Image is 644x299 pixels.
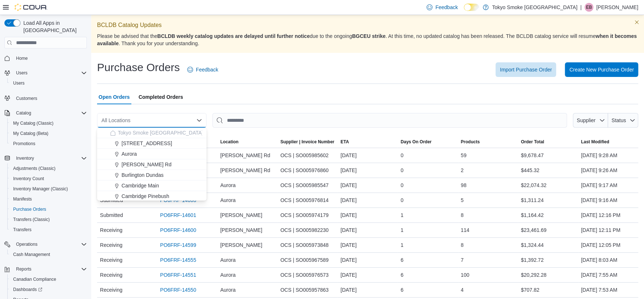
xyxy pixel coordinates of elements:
span: Receiving [100,256,122,264]
span: Users [13,80,24,86]
span: Catalog [13,109,87,117]
button: Tokyo Smoke [GEOGRAPHIC_DATA] [97,128,207,138]
span: Home [13,54,87,63]
span: Open Orders [99,90,130,104]
p: Please be advised that the due to the ongoing . At this time, no updated catalog has been release... [97,32,638,47]
span: Aurora [220,181,236,190]
span: Burlington Dundas [122,171,163,179]
div: [DATE] [338,238,398,252]
button: Users [13,69,30,77]
div: $1,324.44 [518,238,578,252]
button: ETA [338,136,398,148]
h1: Purchase Orders [97,60,180,75]
span: Supplier | Invoice Number [280,139,334,145]
span: 1 [401,226,404,234]
a: Purchase Orders [10,205,49,214]
button: My Catalog (Classic) [7,118,90,128]
span: Aurora [122,150,137,158]
button: Operations [13,240,41,249]
span: Supplier [577,117,595,123]
button: Inventory Count [7,174,90,184]
span: Status [612,117,626,123]
span: 5 [461,196,464,205]
a: Adjustments (Classic) [10,164,58,173]
span: 7 [461,256,464,264]
button: Transfers (Classic) [7,214,90,225]
span: Receiving [100,241,122,249]
button: Reports [1,264,90,274]
div: $22,074.32 [518,178,578,193]
span: Aurora [220,286,236,294]
p: Tokyo Smoke [GEOGRAPHIC_DATA] [492,3,578,12]
span: Inventory Count [13,176,44,182]
span: Dashboards [13,287,42,292]
span: My Catalog (Classic) [13,120,54,126]
div: [DATE] [338,178,398,193]
div: [DATE] 12:05 PM [578,238,638,252]
button: Order Total [518,136,578,148]
span: 6 [401,286,404,294]
span: Catalog [16,110,31,116]
div: $23,461.69 [518,223,578,237]
a: Canadian Compliance [10,275,59,284]
div: OCS | SO005974179 [277,208,338,222]
button: Dismiss this callout [632,18,641,27]
button: Inventory [13,154,37,163]
span: 6 [401,271,404,279]
span: Customers [13,93,87,102]
button: Last Modified [578,136,638,148]
p: BCLDB Catalog Updates [97,21,638,30]
a: Transfers [10,225,34,234]
div: OCS | SO005985547 [277,178,338,193]
a: PO6FRF-14555 [160,256,196,264]
div: [DATE] 9:17 AM [578,178,638,193]
img: Cova [15,4,47,11]
span: Receiving [100,271,122,279]
button: Home [1,53,90,63]
button: Supplier [573,113,608,128]
span: 0 [401,181,404,190]
div: [DATE] [338,193,398,207]
button: Users [7,78,90,88]
a: Customers [13,94,40,103]
span: Inventory [13,154,87,163]
span: Inventory Count [10,174,87,183]
button: Reports [13,265,34,273]
span: 8 [461,211,464,220]
a: Users [10,79,27,88]
button: Create New Purchase Order [565,62,638,77]
span: Customers [16,96,37,101]
span: Cash Management [13,252,50,257]
button: Burlington Dundas [97,170,207,180]
span: Transfers (Classic) [10,215,87,224]
span: Inventory [16,155,34,161]
a: PO6FRF-14550 [160,286,196,294]
div: OCS | SO005976860 [277,163,338,178]
a: Home [13,54,31,63]
span: ETA [340,139,349,145]
div: OCS | SO005973848 [277,238,338,252]
span: Inventory Manager (Classic) [13,186,68,192]
span: Aurora [220,271,236,279]
span: EB [586,3,592,12]
span: My Catalog (Classic) [10,119,87,128]
button: Aurora [97,149,207,159]
button: Manifests [7,194,90,204]
span: Location [220,139,239,145]
div: OCS | SO005982230 [277,223,338,237]
input: This is a search bar. After typing your query, hit enter to filter the results lower in the page. [212,113,567,128]
a: Feedback [184,62,221,77]
span: 1 [401,241,404,249]
button: Catalog [1,108,90,118]
span: Inventory Manager (Classic) [10,185,87,193]
p: | [580,3,582,12]
span: My Catalog (Beta) [13,131,49,136]
button: Cambridge Main [97,180,207,191]
a: My Catalog (Beta) [10,129,51,138]
span: 4 [461,286,464,294]
span: Order Total [521,139,544,145]
span: Operations [16,241,38,247]
div: [DATE] 12:11 PM [578,223,638,237]
span: Cambridge Main [122,182,159,189]
span: Receiving [100,286,122,294]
